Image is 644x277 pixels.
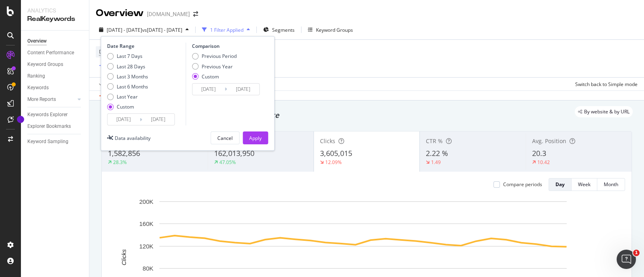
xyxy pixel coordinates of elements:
div: 47.05% [219,159,236,166]
button: Segments [260,23,298,36]
button: 1 Filter Applied [199,23,253,36]
span: Clicks [320,137,335,145]
div: Comparison [192,43,262,49]
button: Day [549,178,572,191]
div: Custom [192,73,237,80]
div: Last 28 Days [107,63,148,70]
button: Cancel [211,131,239,144]
a: Explorer Bookmarks [27,122,83,131]
input: End Date [142,114,174,125]
div: Last 28 Days [117,63,145,70]
a: Content Performance [27,49,83,57]
div: 1 Filter Applied [210,27,244,33]
button: Add Filter [96,61,128,71]
button: Month [597,178,625,191]
div: Content Performance [27,49,74,57]
text: 80K [142,265,153,272]
div: Analytics [27,6,83,14]
div: Week [578,181,590,188]
div: Keyword Groups [316,27,353,33]
div: Compare periods [503,181,542,188]
div: arrow-right-arrow-left [193,11,198,17]
a: Keywords Explorer [27,111,83,119]
div: Tooltip anchor [17,116,24,123]
div: Custom [107,103,148,110]
div: Date Range [107,43,184,49]
span: 1,582,856 [108,148,140,158]
div: Last Year [107,93,148,100]
div: RealKeywords [27,14,83,24]
div: Previous Year [192,63,237,70]
span: 20.3 [532,148,546,158]
div: Apply [249,135,262,142]
span: 2.22 % [426,148,448,158]
div: Keywords Explorer [27,111,68,119]
div: Previous Period [202,53,237,60]
div: 10.42 [537,159,550,166]
span: 162,013,950 [214,148,254,158]
div: Keyword Groups [27,60,63,69]
span: vs [DATE] - [DATE] [142,27,182,33]
div: Keyword Sampling [27,137,68,146]
input: End Date [227,84,259,95]
div: Last 7 Days [107,53,148,60]
button: Switch back to Simple mode [572,78,638,90]
div: [DOMAIN_NAME] [147,10,190,18]
div: Custom [202,73,219,80]
text: 200K [139,198,153,205]
button: Keyword Groups [305,23,356,36]
div: Last 3 Months [117,73,148,80]
text: Clicks [120,249,127,265]
a: Keywords [27,84,83,92]
div: Overview [27,37,47,45]
text: 160K [139,220,153,227]
div: 1.49 [431,159,441,166]
text: 120K [139,243,153,250]
button: Apply [96,78,119,90]
iframe: Intercom live chat [617,250,636,269]
span: By website & by URL [584,109,630,114]
div: Last 6 Months [117,83,148,90]
div: Switch back to Simple mode [575,81,638,88]
div: Month [604,181,618,188]
div: Explorer Bookmarks [27,122,71,131]
input: Start Date [192,84,225,95]
a: Keyword Sampling [27,137,83,146]
div: 12.09% [325,159,342,166]
div: Cancel [217,135,233,142]
button: Week [572,178,597,191]
div: Last 7 Days [117,53,142,60]
span: Device [99,48,114,55]
a: Overview [27,37,83,45]
button: Apply [243,131,268,144]
span: 1 [633,250,640,256]
div: legacy label [575,106,633,117]
input: Start Date [107,114,140,125]
a: More Reports [27,95,75,104]
a: Ranking [27,72,83,80]
div: Overview [96,6,144,20]
a: Keyword Groups [27,60,83,69]
div: Last 3 Months [107,73,148,80]
div: Ranking [27,72,45,80]
span: 3,605,015 [320,148,352,158]
div: Data availability [115,135,151,142]
span: Segments [272,27,295,33]
span: Avg. Position [532,137,566,145]
div: Previous Year [202,63,233,70]
div: Keywords [27,84,49,92]
div: Last Year [117,93,138,100]
div: More Reports [27,95,56,104]
div: Last 6 Months [107,83,148,90]
span: [DATE] - [DATE] [107,27,142,33]
div: Previous Period [192,53,237,60]
button: [DATE] - [DATE]vs[DATE] - [DATE] [96,23,192,36]
div: 28.3% [113,159,127,166]
span: CTR % [426,137,443,145]
div: Day [555,181,565,188]
div: Custom [117,103,134,110]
